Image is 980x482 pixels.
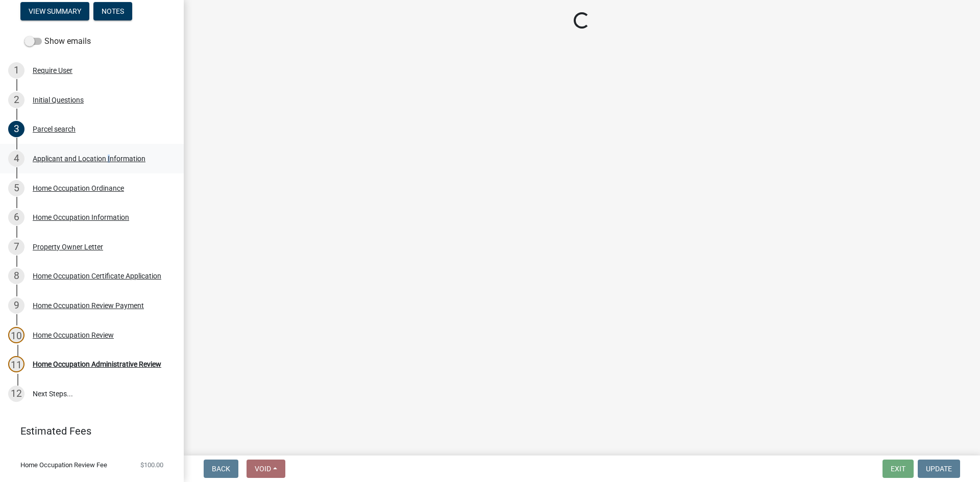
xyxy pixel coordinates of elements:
div: 8 [8,268,24,284]
div: 12 [8,386,24,402]
div: 6 [8,209,24,225]
label: Show emails [24,35,91,47]
div: 3 [8,121,24,137]
div: Home Occupation Administrative Review [33,361,161,368]
span: $100.00 [140,462,163,468]
div: 7 [8,239,24,255]
button: View Summary [20,2,89,20]
div: Parcel search [33,125,76,133]
button: Update [918,460,960,478]
div: 11 [8,356,24,372]
div: 5 [8,180,24,196]
div: Applicant and Location Information [33,155,145,162]
div: 2 [8,92,24,108]
span: Home Occupation Review Fee [20,462,107,468]
div: Home Occupation Ordinance [33,185,124,192]
span: Update [926,465,952,473]
button: Back [204,460,238,478]
div: Home Occupation Review Payment [33,302,144,309]
div: 1 [8,62,24,79]
div: 9 [8,297,24,314]
div: 4 [8,150,24,167]
button: Notes [93,2,132,20]
wm-modal-confirm: Summary [20,8,89,16]
div: Require User [33,67,72,74]
wm-modal-confirm: Notes [93,8,132,16]
a: Estimated Fees [8,421,167,441]
div: 10 [8,327,24,343]
button: Exit [883,460,914,478]
div: Home Occupation Certificate Application [33,272,161,280]
div: Property Owner Letter [33,243,103,250]
div: Home Occupation Information [33,214,129,221]
div: Initial Questions [33,96,84,104]
span: Void [255,465,271,473]
span: Back [212,465,230,473]
button: Void [247,460,285,478]
div: Home Occupation Review [33,332,114,339]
